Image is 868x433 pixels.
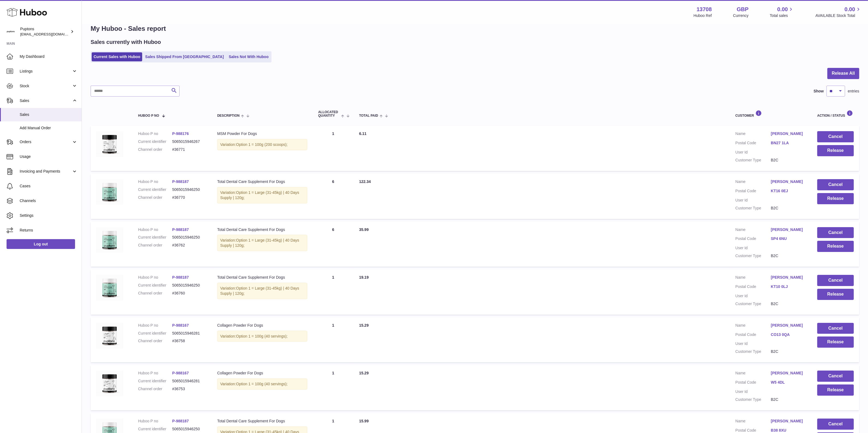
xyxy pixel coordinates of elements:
a: W5 4DL [771,380,806,385]
dt: Huboo P no [138,419,172,424]
dt: Postal Code [735,332,771,339]
dd: 5065015946250 [172,426,206,432]
dt: Huboo P no [138,227,172,232]
span: 122.34 [359,179,371,184]
button: Cancel [817,419,854,430]
button: Cancel [817,179,854,190]
div: Total Dental Care Supplement For Dogs [217,179,307,184]
dd: B2C [771,158,806,163]
div: Variation: [217,283,307,299]
div: Collagen Powder For Dogs [217,323,307,328]
div: Customer [735,110,806,118]
dd: B2C [771,253,806,258]
a: SP4 6NU [771,236,806,241]
div: Total Dental Care Supplement For Dogs [217,227,307,232]
dt: Postal Code [735,188,771,195]
span: 15.29 [359,371,369,375]
td: 1 [313,126,354,171]
span: 0.00 [777,6,788,13]
div: Total Dental Care Supplement For Dogs [217,275,307,280]
a: [PERSON_NAME] [771,179,806,184]
dt: Current identifier [138,283,172,288]
div: Currency [733,13,749,18]
span: Option 1 = Large (31-45kg) | 40 Days Supply | 120g; [220,238,299,248]
span: [EMAIL_ADDRESS][DOMAIN_NAME] [20,32,80,36]
dt: User Id [735,293,771,299]
a: KT16 0EJ [771,188,806,194]
dt: Name [735,179,771,186]
span: Option 1 = Large (31-45kg) | 40 Days Supply | 120g; [220,286,299,296]
dt: Channel order [138,147,172,152]
dt: User Id [735,198,771,203]
span: Option 1 = 100g (40 servings); [236,334,288,338]
dt: Customer Type [735,206,771,211]
a: Sales Not With Huboo [227,52,270,61]
span: Add Manual Order [20,125,77,131]
button: Release [817,241,854,252]
span: My Dashboard [20,54,77,59]
dt: Postal Code [735,284,771,291]
dt: Name [735,227,771,234]
span: Usage [20,154,77,159]
dd: 5065015946250 [172,187,206,192]
span: 15.29 [359,323,369,327]
span: Total paid [359,114,378,118]
dt: Name [735,323,771,329]
dt: Current identifier [138,235,172,240]
dt: User Id [735,150,771,155]
a: KT10 0LJ [771,284,806,289]
span: Listings [20,69,72,74]
dt: Customer Type [735,349,771,354]
dd: 5065015946267 [172,139,206,144]
td: 6 [313,174,354,219]
dd: #36771 [172,147,206,152]
button: Release [817,384,854,396]
dt: Channel order [138,338,172,344]
span: Option 1 = 100g (40 servings); [236,382,288,386]
span: Sales [20,98,72,103]
h1: My Huboo - Sales report [91,24,859,33]
button: Release [817,145,854,156]
dt: Name [735,419,771,425]
span: Orders [20,139,72,145]
span: 0.00 [845,6,855,13]
div: Variation: [217,139,307,150]
button: Cancel [817,323,854,334]
span: Huboo P no [138,114,159,118]
img: TotalPetsCollagenPowderForDogs_5b529217-28cd-4dc2-aae1-fba32fe89d8f.jpg [96,371,123,396]
dt: Postal Code [735,140,771,147]
a: [PERSON_NAME] [771,275,806,280]
dt: Customer Type [735,158,771,163]
dt: Current identifier [138,331,172,336]
span: Sales [20,112,77,117]
td: 1 [313,317,354,363]
a: [PERSON_NAME] [771,371,806,376]
dt: Postal Code [735,380,771,386]
button: Release [817,336,854,348]
dt: Customer Type [735,301,771,306]
dt: Name [735,371,771,377]
span: Option 1 = 100g (200 scoops); [236,142,288,147]
div: Total Dental Care Supplement For Dogs [217,419,307,424]
img: TotalPetsCollagenPowderForDogs_5b529217-28cd-4dc2-aae1-fba32fe89d8f.jpg [96,323,123,348]
button: Cancel [817,371,854,382]
a: P-988167 [172,371,189,375]
span: ALLOCATED Quantity [318,110,340,118]
a: Log out [7,239,75,249]
span: Settings [20,213,77,218]
span: entries [848,89,859,94]
span: Channels [20,198,77,203]
dt: Customer Type [735,397,771,402]
button: Release All [827,68,859,79]
div: Action / Status [817,110,854,118]
span: Invoicing and Payments [20,169,72,174]
dd: B2C [771,206,806,211]
dt: User Id [735,245,771,251]
td: 1 [313,365,354,410]
dt: Name [735,131,771,138]
span: 35.99 [359,227,369,232]
dt: Channel order [138,386,172,392]
div: Variation: [217,187,307,203]
dt: Channel order [138,243,172,248]
span: Cases [20,184,77,189]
